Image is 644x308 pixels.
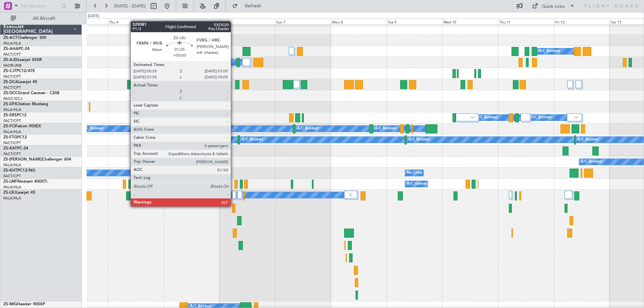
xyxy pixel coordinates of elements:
div: Sat 6 [219,18,275,24]
div: A/C Booked [154,57,175,67]
a: FALA/HLA [3,196,21,201]
span: ZS-DFI [3,102,16,106]
div: Tue 9 [386,18,442,24]
img: arrow-gray.svg [471,116,475,119]
a: FALA/HLA [3,163,21,168]
a: ZS-KATPC-24 [3,146,28,150]
span: ZS-LMF [3,180,17,184]
button: Refresh [229,1,269,11]
div: A/C Booked [375,124,396,134]
div: A/C Booked [578,135,599,145]
span: ZS-ERS [3,113,17,117]
a: ZS-LMFNextant 400XTi [3,180,47,184]
a: ZS-ACTChallenger 300 [3,36,46,40]
a: FACT/CPT [3,74,21,79]
a: ZS-FTGPC12 [3,135,27,139]
a: ZS-AHAPC-24 [3,47,30,51]
a: FACT/CPT [3,174,21,179]
a: ZS-[PERSON_NAME]Challenger 604 [3,158,71,162]
span: ZS-DCA [3,80,18,84]
a: ZS-MIGHawker 900XP [3,302,45,306]
a: ZS-KHTPC12/NG [3,169,35,173]
span: ZS-AJD [3,58,17,62]
a: FACT/CPT [3,52,21,57]
div: Fri 5 [164,18,219,24]
span: ZS-KAT [3,146,17,150]
a: ZS-ERSPC12 [3,113,26,117]
div: A/C Booked [153,124,174,134]
span: ZS-MIG [3,302,17,306]
span: ZS-AHA [3,47,18,51]
span: ZS-ACT [3,36,17,40]
button: All Aircraft [7,13,73,24]
a: FAOR/JNB [3,63,21,68]
a: FALA/HLA [3,107,21,112]
div: A/C Unavailable [407,179,435,189]
a: ZS-AJDLearjet 45XR [3,58,42,62]
div: Wed 10 [442,18,498,24]
div: Sun 7 [275,18,331,24]
span: ZS-FCI [3,124,15,128]
div: A/C Booked [581,157,602,167]
a: ZS-CJTPC12/47E [3,69,35,73]
span: ZS-FTG [3,135,17,139]
span: ZS-LRJ [3,191,16,195]
a: ZS-DFICitation Mustang [3,102,48,106]
div: A/C Booked [139,190,160,200]
div: A/C Booked [82,124,103,134]
div: A/C Booked [297,124,318,134]
a: FALA/HLA [3,185,21,190]
div: Thu 4 [108,18,164,24]
span: ZS-CJT [3,69,16,73]
span: ZS-DCC [3,91,18,95]
span: [DATE] - [DATE] [114,3,146,9]
div: Quick Links [542,3,565,10]
img: arrow-gray.svg [574,116,578,119]
span: Refresh [239,4,267,8]
span: ZS-KHT [3,169,17,173]
a: ZS-DCCGrand Caravan - C208 [3,91,59,95]
a: ZS-DCALearjet 45 [3,80,37,84]
div: Fri 12 [554,18,609,24]
div: No Crew [407,168,422,178]
img: gray-close.svg [347,192,354,198]
div: [DATE] [88,13,99,19]
a: FACT/CPT [3,140,21,145]
a: ZS-FCIFalcon 900EX [3,124,41,128]
a: FALA/HLA [3,41,21,46]
span: ZS-[PERSON_NAME] [3,158,42,162]
div: A/C Booked [530,113,551,123]
div: A/C Booked [539,46,560,56]
div: A/C Booked [190,135,211,145]
a: FACT/CPT [3,85,21,90]
input: Trip Number [20,1,59,11]
div: Mon 8 [331,18,386,24]
a: ZS-LRJLearjet 45 [3,191,35,195]
a: FACT/CPT [3,151,21,157]
div: A/C Booked [476,113,497,123]
div: A/C Booked [242,135,263,145]
a: FALA/HLA [3,129,21,134]
span: All Aircraft [17,16,71,21]
div: A/C Booked [409,135,430,145]
a: FACT/CPT [3,118,21,123]
button: Quick Links [529,1,578,11]
div: Thu 11 [498,18,554,24]
a: FAGC/GCJ [3,96,22,101]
